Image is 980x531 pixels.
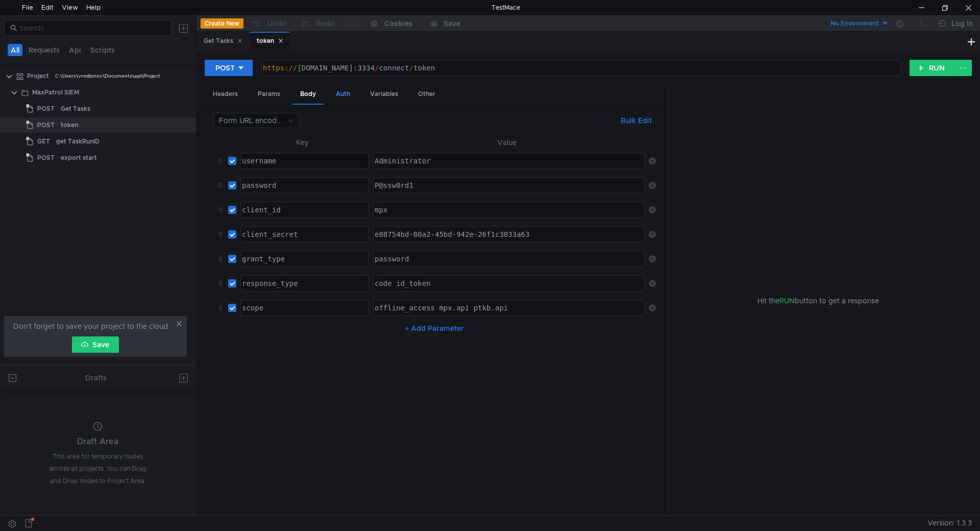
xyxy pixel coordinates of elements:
[316,17,334,30] div: Redo
[362,85,406,104] div: Variables
[26,44,63,56] button: Requests
[410,85,444,104] div: Other
[257,36,283,46] div: token
[779,296,795,305] span: RUN
[37,150,55,165] span: POST
[205,60,253,76] button: POST
[236,136,369,149] th: Key
[444,20,460,27] div: Save
[37,134,50,149] span: GET
[37,101,55,116] span: POST
[401,322,468,334] button: + Add Parameter
[61,101,90,116] div: Get Tasks
[369,136,645,149] th: Value
[215,62,235,74] div: POST
[205,85,246,104] div: Headers
[37,117,55,133] span: POST
[617,114,656,127] button: Bulk Edit
[927,516,972,530] span: Version: 1.3.3
[32,85,79,100] div: MaxPatrol SIEM
[292,85,324,105] div: Body
[830,19,879,29] div: No Environment
[201,18,243,29] button: Create New
[27,68,49,84] div: Project
[204,36,242,46] div: Get Tasks
[87,44,118,56] button: Scripts
[56,134,100,149] div: get TaskRunID
[61,117,78,133] div: token
[818,15,889,32] button: No Environment
[267,17,286,30] div: Undo
[19,22,165,34] input: Search...
[55,68,160,84] div: C:\Users\vrodionov\Documents\api\Project
[8,44,22,56] button: All
[85,372,107,384] div: Drafts
[61,150,97,165] div: export start
[328,85,358,104] div: Auth
[293,16,341,31] button: Redo
[13,320,168,332] span: Don't forget to save your project to the cloud
[910,60,955,76] button: RUN
[951,17,973,30] div: Log In
[66,44,84,56] button: Api
[243,16,293,31] button: Undo
[72,336,119,353] button: Save
[250,85,288,104] div: Params
[384,17,412,30] div: Cookies
[757,295,879,306] span: Hit the button to get a response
